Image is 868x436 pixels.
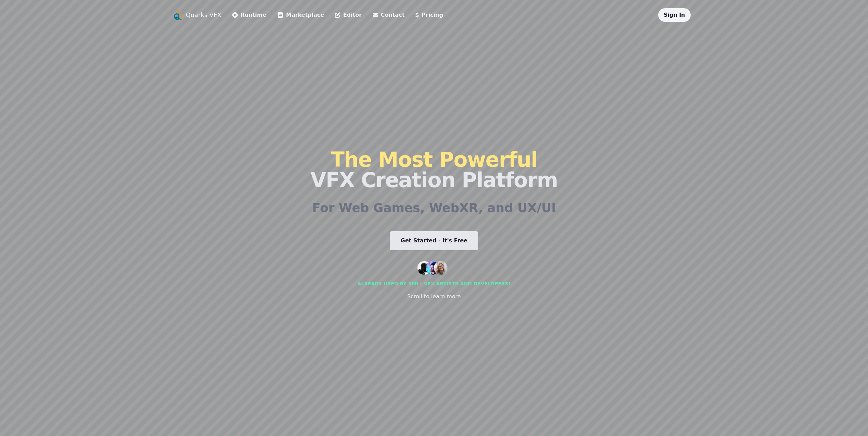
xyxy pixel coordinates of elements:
[186,10,222,20] a: Quarks VFX
[232,11,266,19] a: Runtime
[330,148,537,171] span: The Most Powerful
[664,12,685,18] a: Sign In
[426,261,439,275] img: customer 2
[407,292,461,301] div: Scroll to learn more
[277,11,324,19] a: Marketplace
[310,149,558,190] h1: VFX Creation Platform
[415,11,443,19] a: Pricing
[373,11,405,19] a: Contact
[357,280,511,287] div: Already used by 500+ vfx artists and developers!
[390,231,479,250] a: Get Started - It's Free
[335,11,362,19] a: Editor
[417,261,431,275] img: customer 1
[312,201,556,215] h2: For Web Games, WebXR, and UX/UI
[434,261,447,275] img: customer 3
